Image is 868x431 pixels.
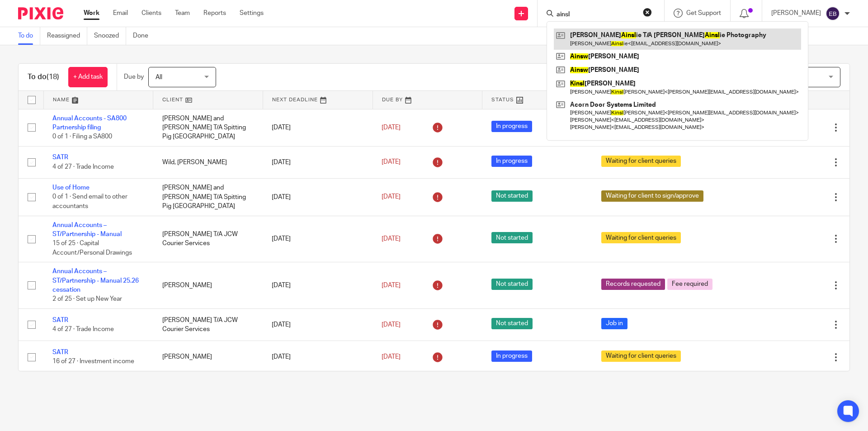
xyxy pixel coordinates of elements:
td: Wild, [PERSON_NAME] [153,146,263,178]
a: Reports [203,9,226,18]
td: [PERSON_NAME] [153,262,263,309]
span: All [156,74,162,81]
td: [PERSON_NAME] T/A JCW Courier Services [153,308,263,341]
a: To do [18,27,40,45]
a: Done [133,27,155,45]
span: In progress [491,156,532,167]
td: [PERSON_NAME] and [PERSON_NAME] T/A Spitting Pig [GEOGRAPHIC_DATA] [153,109,263,146]
span: [DATE] [382,236,401,242]
span: Not started [491,232,533,243]
span: Waiting for client queries [601,156,681,167]
span: Job in [601,318,627,329]
a: Use of Home [52,185,90,191]
span: [DATE] [382,159,401,166]
span: Not started [491,318,533,329]
span: 0 of 1 · Filing a SA800 [52,133,112,140]
a: SATR [52,349,68,355]
a: Settings [240,9,264,18]
span: Waiting for client queries [601,232,681,243]
input: Search [556,11,637,19]
span: Fee required [667,279,712,290]
span: (18) [47,73,59,81]
span: [DATE] [382,282,401,289]
span: 0 of 1 · Send email to other accountants [52,194,127,210]
a: Reassigned [47,27,87,45]
button: Clear [643,8,652,17]
span: [DATE] [382,322,401,328]
a: Annual Accounts – ST/Partnership - Manual 25.26 cessation [52,268,139,293]
td: [DATE] [263,308,373,341]
a: Clients [142,9,161,18]
h1: To do [28,72,59,82]
td: [DATE] [263,341,373,373]
span: In progress [491,350,532,362]
a: Team [175,9,190,18]
p: [PERSON_NAME] [771,9,821,18]
span: [DATE] [382,354,401,360]
span: Waiting for client to sign/approve [601,190,703,202]
td: [PERSON_NAME] [153,341,263,373]
span: Records requested [601,279,665,290]
td: [DATE] [263,262,373,309]
span: Waiting for client queries [601,350,681,362]
td: [DATE] [263,146,373,178]
span: Not started [491,279,533,290]
td: [DATE] [263,216,373,262]
span: 2 of 25 · Set up New Year [52,296,122,303]
td: [DATE] [263,109,373,146]
a: Work [84,9,99,18]
a: Email [113,9,128,18]
td: [PERSON_NAME] T/A JCW Courier Services [153,216,263,262]
img: Pixie [18,7,63,19]
a: Snoozed [94,27,126,45]
p: Due by [124,72,144,81]
span: [DATE] [382,124,401,131]
a: Annual Accounts – ST/Partnership - Manual [52,222,122,237]
span: 15 of 25 · Capital Account/Personal Drawings [52,240,132,256]
span: [DATE] [382,194,401,200]
span: Get Support [686,10,721,16]
span: Not started [491,190,533,202]
span: In progress [491,121,532,132]
span: 16 of 27 · Investment income [52,359,134,365]
span: 4 of 27 · Trade Income [52,326,114,332]
a: Annual Accounts - SA800 Partnership filing [52,115,127,131]
a: + Add task [68,67,108,87]
a: SATR [52,317,68,323]
span: 4 of 27 · Trade Income [52,164,114,170]
img: svg%3E [826,6,840,21]
a: SATR [52,154,68,161]
td: [DATE] [263,179,373,216]
td: [PERSON_NAME] and [PERSON_NAME] T/A Spitting Pig [GEOGRAPHIC_DATA] [153,179,263,216]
